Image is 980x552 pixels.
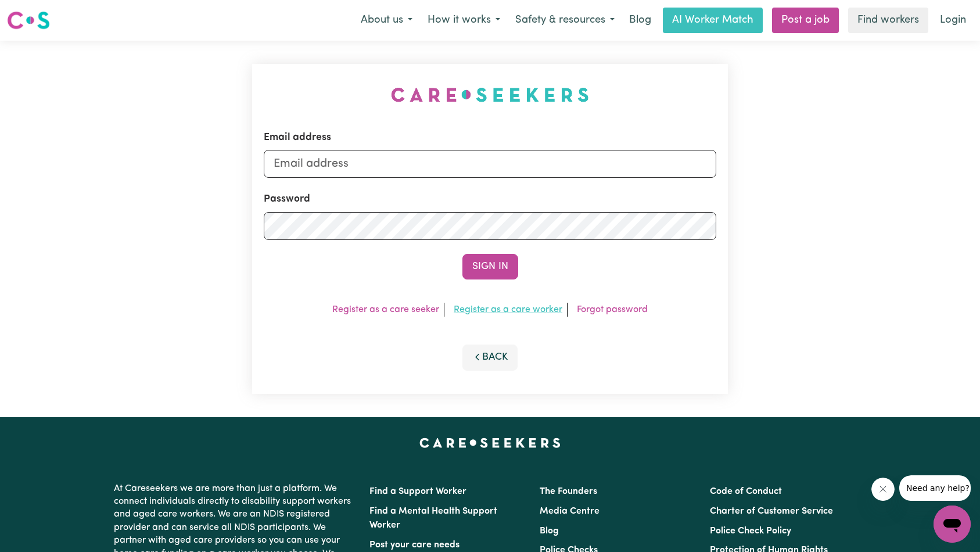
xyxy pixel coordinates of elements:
a: Find workers [848,8,928,33]
button: Back [462,345,518,370]
button: Sign In [462,254,518,279]
iframe: Message from company [899,475,971,501]
a: Find a Support Worker [369,487,466,496]
a: Find a Mental Health Support Worker [369,507,497,530]
a: Police Check Policy [710,526,791,536]
a: Register as a care seeker [332,305,439,314]
a: The Founders [540,487,597,496]
a: Media Centre [540,507,600,516]
a: Login [933,8,973,33]
iframe: Button to launch messaging window [934,506,971,543]
label: Email address [264,130,331,145]
a: Careseekers home page [419,438,561,447]
a: Forgot password [577,305,648,314]
a: Blog [622,8,658,33]
a: Code of Conduct [710,487,782,496]
button: Safety & resources [508,8,622,33]
button: How it works [420,8,508,33]
img: Careseekers logo [7,10,50,31]
a: Post your care needs [369,540,460,550]
input: Email address [264,150,717,178]
a: Careseekers logo [7,7,50,34]
button: About us [353,8,420,33]
a: Register as a care worker [454,305,562,314]
iframe: Close message [871,478,895,501]
a: Blog [540,526,559,536]
a: AI Worker Match [663,8,763,33]
label: Password [264,192,310,207]
a: Charter of Customer Service [710,507,833,516]
a: Post a job [772,8,839,33]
